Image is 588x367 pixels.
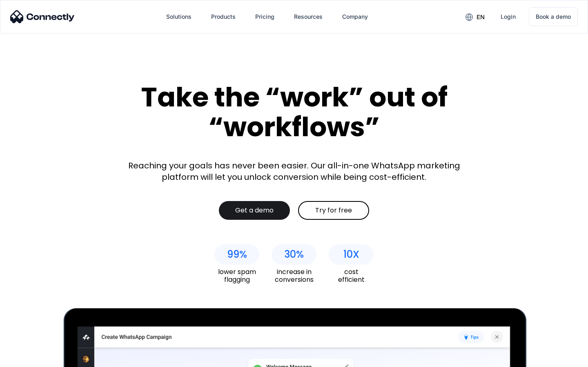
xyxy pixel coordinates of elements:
[16,353,49,364] ul: Language list
[160,7,198,27] div: Solutions
[336,7,374,27] div: Company
[8,353,49,364] aside: Language selected: English
[284,249,304,260] div: 30%
[235,206,274,214] div: Get a demo
[255,11,274,22] div: Pricing
[329,268,374,283] div: cost efficient
[272,268,316,283] div: increase in conversions
[205,7,242,27] div: Products
[249,7,281,27] a: Pricing
[477,11,485,23] div: en
[219,201,290,220] a: Get a demo
[343,249,359,260] div: 10X
[501,11,516,22] div: Login
[10,10,75,23] img: Connectly Logo
[342,11,368,22] div: Company
[494,7,522,27] a: Login
[110,82,478,141] div: Take the “work” out of “workflows”
[287,7,329,27] div: Resources
[298,201,369,220] a: Try for free
[227,249,247,260] div: 99%
[211,11,236,22] div: Products
[529,7,578,26] a: Book a demo
[166,11,192,22] div: Solutions
[122,160,465,183] div: Reaching your goals has never been easier. Our all-in-one WhatsApp marketing platform will let yo...
[294,11,323,22] div: Resources
[315,206,352,214] div: Try for free
[214,268,259,283] div: lower spam flagging
[459,11,491,23] div: en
